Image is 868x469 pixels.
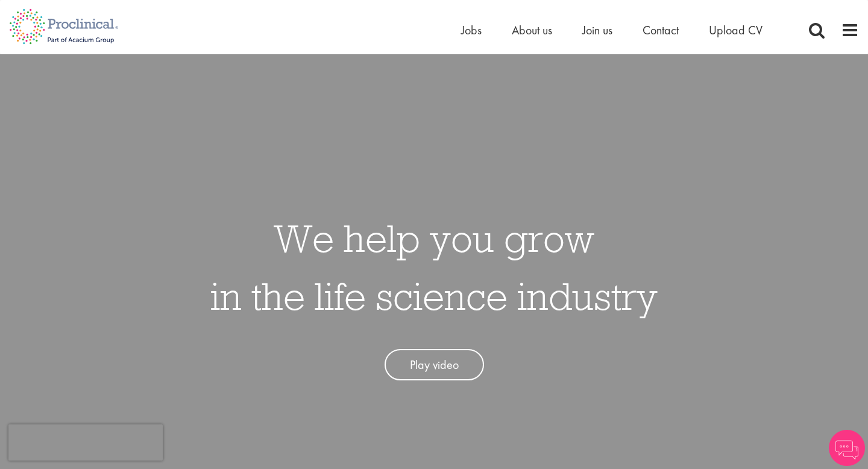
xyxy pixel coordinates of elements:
img: Chatbot [829,430,865,466]
a: Contact [643,22,679,38]
h1: We help you grow in the life science industry [210,209,658,325]
a: Jobs [461,22,482,38]
a: About us [512,22,552,38]
a: Play video [385,349,484,381]
a: Join us [582,22,612,38]
a: Upload CV [709,22,763,38]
